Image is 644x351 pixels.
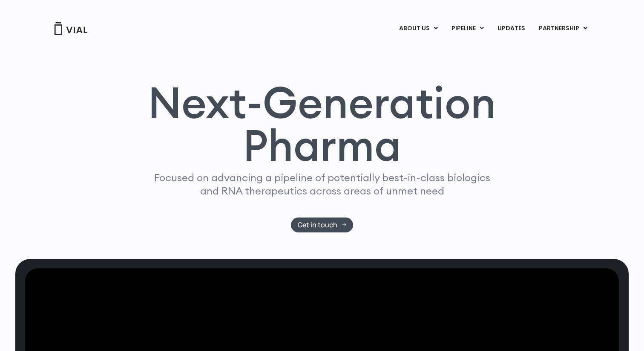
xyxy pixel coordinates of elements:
a: UPDATES [491,21,532,36]
a: Get in touch [291,218,354,232]
a: PARTNERSHIPMenu Toggle [532,21,594,36]
a: ABOUT USMenu Toggle [392,21,444,36]
span: Get in touch [298,222,337,228]
h1: Next-Generation Pharma [138,81,506,167]
p: Focused on advancing a pipeline of potentially best-in-class biologics and RNA therapeutics acros... [150,171,494,197]
img: Vial Logo [54,22,88,35]
a: PIPELINEMenu Toggle [445,21,490,36]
